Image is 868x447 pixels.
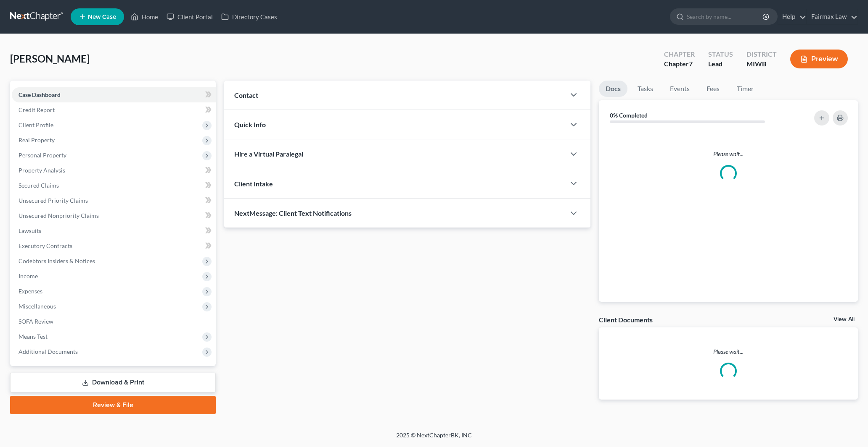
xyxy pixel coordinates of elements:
[664,59,695,69] div: Chapter
[12,223,216,238] a: Lawsuits
[834,316,855,322] a: View All
[12,163,216,178] a: Property Analysis
[88,14,116,20] span: New Case
[778,9,806,24] a: Help
[19,212,99,219] span: Unsecured Nonpriority Claims
[599,348,858,356] p: Please wait...
[687,9,764,24] input: Search by name...
[12,193,216,208] a: Unsecured Priority Claims
[708,59,733,69] div: Lead
[10,52,90,65] span: [PERSON_NAME]
[19,136,55,144] span: Real Property
[217,9,281,24] a: Directory Cases
[12,87,216,102] a: Case Dashboard
[19,242,72,249] span: Executory Contracts
[664,50,695,59] div: Chapter
[663,81,696,97] a: Events
[194,431,674,446] div: 2025 © NextChapterBK, INC
[234,91,258,99] span: Contact
[12,178,216,193] a: Secured Claims
[19,152,66,159] span: Personal Property
[12,238,216,254] a: Executory Contracts
[19,348,78,355] span: Additional Documents
[631,81,660,97] a: Tasks
[12,102,216,118] a: Credit Report
[19,227,41,234] span: Lawsuits
[746,50,777,59] div: District
[10,373,216,392] a: Download & Print
[19,333,48,340] span: Means Test
[19,272,38,280] span: Income
[19,121,53,128] span: Client Profile
[730,81,760,97] a: Timer
[127,9,162,24] a: Home
[19,303,56,310] span: Miscellaneous
[19,182,59,189] span: Secured Claims
[19,106,55,113] span: Credit Report
[700,81,727,97] a: Fees
[708,50,733,59] div: Status
[689,60,693,68] span: 7
[10,396,216,414] a: Review & File
[234,209,352,217] span: NextMessage: Client Text Notifications
[599,81,627,97] a: Docs
[12,208,216,223] a: Unsecured Nonpriority Claims
[234,150,303,158] span: Hire a Virtual Paralegal
[19,318,53,325] span: SOFA Review
[610,112,648,119] strong: 0% Completed
[234,180,273,188] span: Client Intake
[599,315,653,324] div: Client Documents
[234,120,266,128] span: Quick Info
[19,197,88,204] span: Unsecured Priority Claims
[19,257,95,264] span: Codebtors Insiders & Notices
[19,288,42,295] span: Expenses
[19,91,61,98] span: Case Dashboard
[162,9,217,24] a: Client Portal
[807,9,857,24] a: Fairmax Law
[606,150,851,158] p: Please wait...
[746,59,777,69] div: MIWB
[790,50,848,68] button: Preview
[12,314,216,329] a: SOFA Review
[19,167,65,174] span: Property Analysis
